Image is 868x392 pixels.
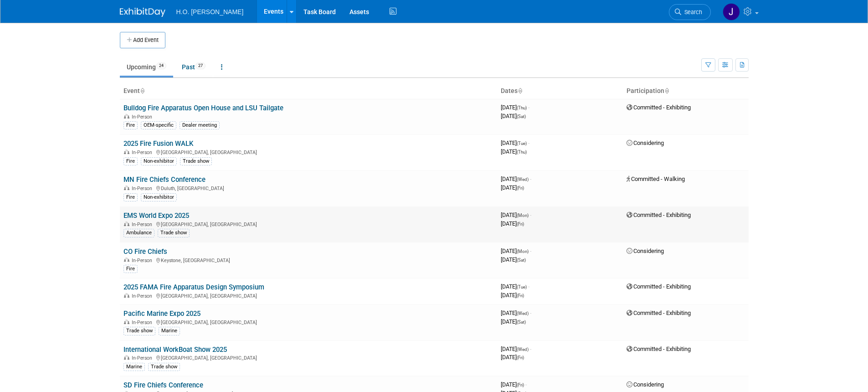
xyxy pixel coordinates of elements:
[124,355,129,360] img: In-Person Event
[123,175,205,184] a: MN Fire Chiefs Conference
[627,248,664,254] span: Considering
[517,284,527,289] span: (Tue)
[664,87,669,94] a: Sort by Participation Type
[123,229,154,237] div: Ambulance
[123,139,193,148] a: 2025 Fire Fusion WALK
[501,354,524,361] span: [DATE]
[501,381,527,388] span: [DATE]
[627,283,691,290] span: Committed - Exhibiting
[627,175,685,182] span: Committed - Walking
[517,258,526,263] span: (Sat)
[501,139,529,146] span: [DATE]
[517,347,529,352] span: (Wed)
[501,318,526,325] span: [DATE]
[132,320,155,325] span: In-Person
[517,293,524,298] span: (Fri)
[517,186,524,191] span: (Fri)
[623,83,749,99] th: Participation
[132,222,155,227] span: In-Person
[669,4,711,20] a: Search
[123,256,493,263] div: Keystone, [GEOGRAPHIC_DATA]
[123,184,493,191] div: Duluth, [GEOGRAPHIC_DATA]
[528,139,529,146] span: -
[501,184,524,191] span: [DATE]
[123,248,167,256] a: CO Fire Chiefs
[159,327,180,335] div: Marine
[124,114,129,119] img: In-Person Event
[156,62,166,69] span: 24
[124,320,129,324] img: In-Person Event
[501,283,529,290] span: [DATE]
[132,150,155,155] span: In-Person
[120,8,165,17] img: ExhibitDay
[501,113,526,119] span: [DATE]
[123,121,138,129] div: Fire
[497,83,623,99] th: Dates
[517,382,524,387] span: (Fri)
[120,32,165,48] button: Add Event
[530,211,531,218] span: -
[627,309,691,316] span: Committed - Exhibiting
[132,258,155,263] span: In-Person
[176,8,244,15] span: H.O. [PERSON_NAME]
[723,3,740,21] img: Jared Bostrom
[530,175,531,182] span: -
[517,150,527,155] span: (Thu)
[627,139,664,146] span: Considering
[124,150,129,154] img: In-Person Event
[517,213,529,218] span: (Mon)
[501,175,531,182] span: [DATE]
[123,283,264,291] a: 2025 FAMA Fire Apparatus Design Symposium
[132,114,155,120] span: In-Person
[132,355,155,361] span: In-Person
[501,292,524,299] span: [DATE]
[517,114,526,119] span: (Sat)
[123,104,283,112] a: Bulldog Fire Apparatus Open House and LSU Tailgate
[123,309,200,318] a: Pacific Marine Expo 2025
[123,346,227,354] a: International WorkBoat Show 2025
[120,58,173,76] a: Upcoming24
[124,258,129,262] img: In-Person Event
[123,292,493,299] div: [GEOGRAPHIC_DATA], [GEOGRAPHIC_DATA]
[501,346,531,352] span: [DATE]
[123,211,189,220] a: EMS World Expo 2025
[530,346,531,352] span: -
[123,381,203,389] a: SD Fire Chiefs Conference
[517,249,529,254] span: (Mon)
[530,309,531,316] span: -
[123,363,145,371] div: Marine
[124,293,129,298] img: In-Person Event
[148,363,180,371] div: Trade show
[627,211,691,218] span: Committed - Exhibiting
[123,327,155,335] div: Trade show
[501,309,531,316] span: [DATE]
[530,248,531,254] span: -
[123,220,493,227] div: [GEOGRAPHIC_DATA], [GEOGRAPHIC_DATA]
[124,222,129,226] img: In-Person Event
[124,186,129,190] img: In-Person Event
[517,320,526,325] span: (Sat)
[681,9,702,15] span: Search
[518,87,522,94] a: Sort by Start Date
[501,148,527,155] span: [DATE]
[132,186,155,191] span: In-Person
[195,62,205,69] span: 27
[141,157,177,165] div: Non-exhibitor
[528,283,529,290] span: -
[180,157,212,165] div: Trade show
[517,177,529,182] span: (Wed)
[123,318,493,325] div: [GEOGRAPHIC_DATA], [GEOGRAPHIC_DATA]
[627,381,664,388] span: Considering
[180,121,220,129] div: Dealer meeting
[501,248,531,254] span: [DATE]
[517,311,529,316] span: (Wed)
[175,58,212,76] a: Past27
[501,256,526,263] span: [DATE]
[627,104,691,111] span: Committed - Exhibiting
[528,104,529,111] span: -
[140,87,144,94] a: Sort by Event Name
[501,104,529,111] span: [DATE]
[517,355,524,360] span: (Fri)
[123,157,138,165] div: Fire
[123,148,493,155] div: [GEOGRAPHIC_DATA], [GEOGRAPHIC_DATA]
